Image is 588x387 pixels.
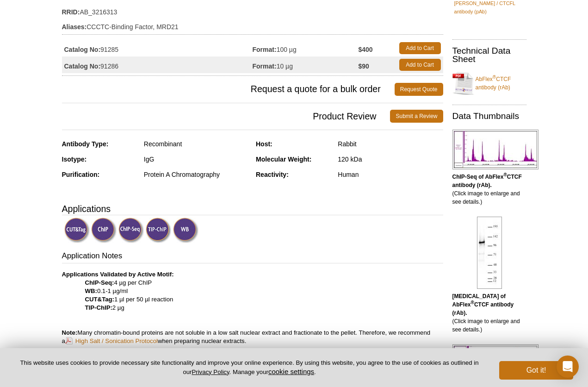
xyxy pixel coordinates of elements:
[62,140,109,148] strong: Antibody Type:
[253,40,359,56] td: 100 µg
[253,62,277,70] strong: Format:
[62,17,443,32] td: CCCTC-Binding Factor, MRD21
[64,45,101,54] strong: Catalog No:
[268,368,314,375] button: cookie settings
[62,8,80,16] strong: RRID:
[395,83,443,96] a: Request Quote
[358,45,372,54] strong: $400
[390,110,443,123] a: Submit a Review
[503,172,507,177] sup: ®
[85,304,112,311] strong: TIP-ChIP:
[452,293,514,316] b: [MEDICAL_DATA] of AbFlex CTCF antibody (rAb).
[452,130,538,169] img: AbFlex<sup>®</sup> CTCF antibody (rAb) tested by ChIP-Seq.
[253,45,277,54] strong: Format:
[338,170,443,179] div: Human
[399,59,441,71] a: Add to Cart
[256,156,311,163] strong: Molecular Weight:
[338,140,443,148] div: Rabbit
[471,300,474,305] sup: ®
[477,217,502,289] img: AbFlex<sup>®</sup> CTCF antibody (rAb) tested by Western blot.
[62,202,443,216] h3: Applications
[85,279,114,286] strong: ChIP-Seq:
[144,170,249,179] div: Protein A Chromatography
[62,23,87,31] strong: Aliases:
[62,171,100,178] strong: Purification:
[452,173,526,206] p: (Click image to enlarge and see details.)
[62,40,253,56] td: 91285
[62,83,395,96] span: Request a quote for a bulk order
[62,110,390,123] span: Product Review
[15,359,484,376] p: This website uses cookies to provide necessary site functionality and improve your online experie...
[253,56,359,73] td: 10 µg
[62,271,174,278] b: Applications Validated by Active Motif:
[62,329,78,336] b: Note:
[85,296,114,303] strong: CUT&Tag:
[173,218,198,243] img: Western Blot Validated
[118,218,144,243] img: ChIP-Seq Validated
[358,62,369,70] strong: $90
[62,270,443,345] p: 4 µg per ChIP 0.1-1 µg/ml 1 µl per 50 µl reaction 2 µg Many chromatin-bound proteins are not solu...
[62,156,87,163] strong: Isotype:
[557,356,579,378] div: Open Intercom Messenger
[493,75,496,80] sup: ®
[62,2,443,17] td: AB_3216313
[62,250,443,263] h3: Application Notes
[452,344,538,381] img: AbFlex® CTCF recombinant antibody (rAb) tested by CUT&Tag
[146,218,171,243] img: TIP-ChIP Validated
[452,112,526,120] h2: Data Thumbnails
[338,155,443,163] div: 120 kDa
[91,218,117,243] img: ChIP Validated
[144,140,249,148] div: Recombinant
[452,47,526,63] h2: Technical Data Sheet
[85,287,97,294] strong: WB:
[144,155,249,163] div: IgG
[64,218,90,243] img: CUT&Tag Validated
[452,174,522,188] b: ChIP-Seq of AbFlex CTCF antibody (rAb).
[62,56,253,73] td: 91286
[399,42,441,54] a: Add to Cart
[64,62,101,70] strong: Catalog No:
[452,69,526,97] a: AbFlex®CTCF antibody (rAb)
[256,171,289,178] strong: Reactivity:
[192,368,229,375] a: Privacy Policy
[256,140,272,148] strong: Host:
[499,361,573,380] button: Got it!
[452,292,526,334] p: (Click image to enlarge and see details.)
[65,337,158,345] a: High Salt / Sonication Protocol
